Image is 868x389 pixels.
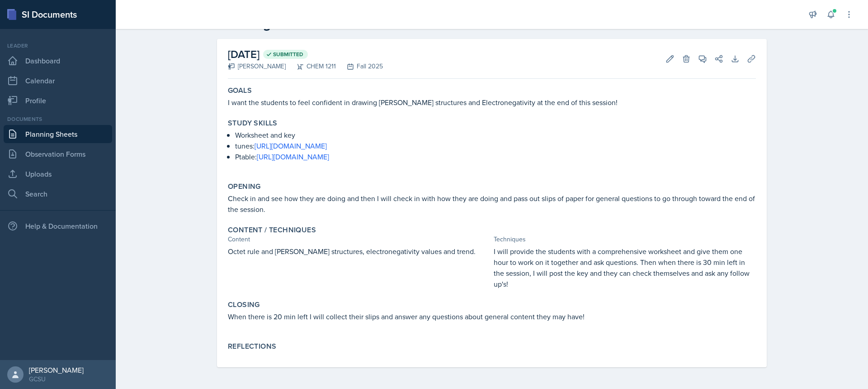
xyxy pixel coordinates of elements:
[4,52,112,70] a: Dashboard
[336,62,383,71] div: Fall 2025
[228,300,260,309] label: Closing
[257,152,329,162] a: [URL][DOMAIN_NAME]
[4,115,112,123] div: Documents
[4,217,112,235] div: Help & Documentation
[228,62,286,71] div: [PERSON_NAME]
[228,46,383,62] h2: [DATE]
[494,246,756,289] p: I will provide the students with a comprehensive worksheet and give them one hour to work on it t...
[228,311,756,322] p: When there is 20 min left I will collect their slips and answer any questions about general conte...
[4,145,112,163] a: Observation Forms
[217,15,767,32] h2: Planning Sheet
[4,125,112,143] a: Planning Sheets
[228,182,261,191] label: Opening
[228,86,252,95] label: Goals
[29,365,84,375] div: [PERSON_NAME]
[29,375,84,384] div: GCSU
[4,165,112,183] a: Uploads
[273,51,303,58] span: Submitted
[494,235,756,244] div: Techniques
[4,185,112,203] a: Search
[228,246,490,257] p: Octet rule and [PERSON_NAME] structures, electronegativity values and trend.
[4,42,112,50] div: Leader
[235,140,756,151] p: tunes:
[255,141,327,151] a: [URL][DOMAIN_NAME]
[228,235,490,244] div: Content
[228,226,316,235] label: Content / Techniques
[228,119,278,128] label: Study Skills
[286,62,336,71] div: CHEM 1211
[228,97,756,108] p: I want the students to feel confident in drawing [PERSON_NAME] structures and Electronegativity a...
[4,72,112,90] a: Calendar
[235,130,756,140] p: Worksheet and key
[228,193,756,215] p: Check in and see how they are doing and then I will check in with how they are doing and pass out...
[228,342,276,351] label: Reflections
[235,151,756,162] p: Ptable:
[4,91,112,110] a: Profile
